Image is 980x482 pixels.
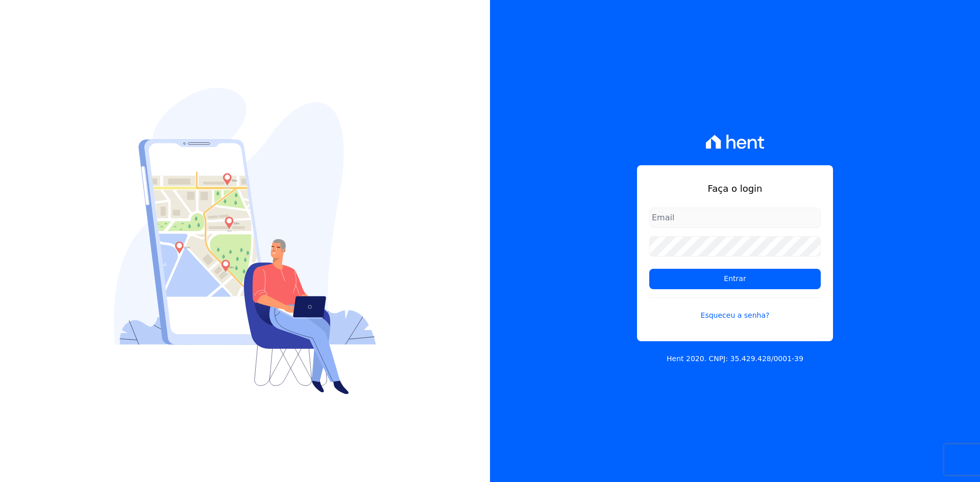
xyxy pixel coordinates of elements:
h1: Faça o login [649,182,821,195]
p: Hent 2020. CNPJ: 35.429.428/0001-39 [667,353,803,364]
img: Login [114,88,376,394]
a: Esqueceu a senha? [649,297,821,321]
input: Entrar [649,269,821,289]
input: Email [649,208,821,228]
